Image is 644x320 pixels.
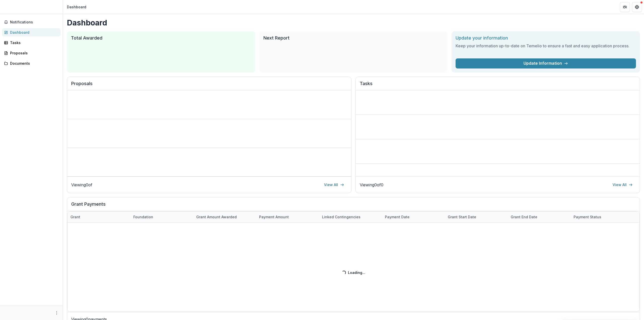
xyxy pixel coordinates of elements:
h2: Grant Payments [71,201,636,211]
div: Dashboard [10,30,57,35]
h2: Tasks [360,81,636,90]
p: Viewing 0 of 0 [360,182,383,188]
a: Tasks [2,39,61,47]
nav: breadcrumb [65,3,88,11]
h2: Next Report [263,35,444,41]
button: Notifications [2,18,61,26]
a: Documents [2,59,61,67]
span: Notifications [10,20,59,24]
h2: Total Awarded [71,35,251,41]
a: Proposals [2,49,61,57]
h1: Dashboard [67,18,640,27]
button: Get Help [632,2,642,12]
h3: Keep your information up-to-date on Temelio to ensure a fast and easy application process. [456,43,636,49]
a: Update Information [456,58,636,68]
a: View All [610,181,636,189]
div: Tasks [10,40,57,45]
h2: Update your information [456,35,636,41]
h2: Proposals [71,81,347,90]
div: Documents [10,61,57,66]
button: Partners [620,2,630,12]
div: Dashboard [67,4,86,10]
p: Viewing 0 of [71,182,92,188]
div: Proposals [10,50,57,56]
a: View All [321,181,347,189]
a: Dashboard [2,28,61,37]
button: More [54,310,60,316]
